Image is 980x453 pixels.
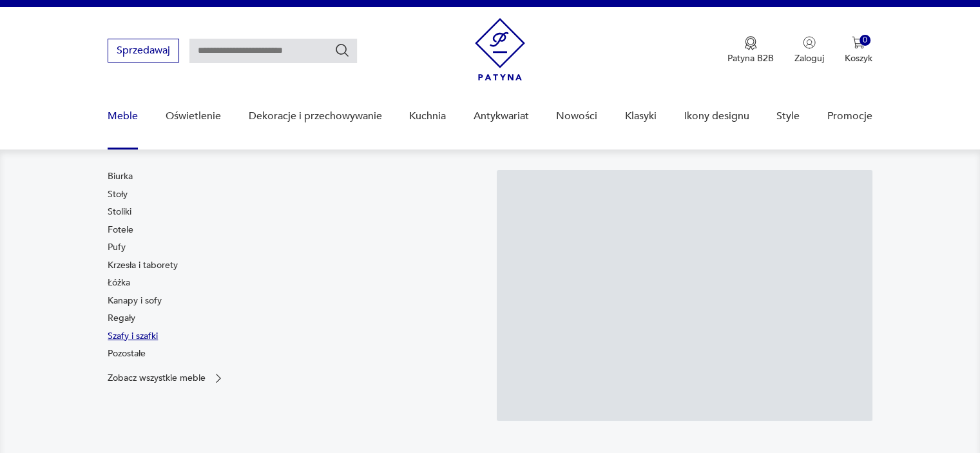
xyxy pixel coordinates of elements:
[108,312,135,325] a: Regały
[108,374,206,382] p: Zobacz wszystkie meble
[475,18,525,81] img: Patyna - sklep z meblami i dekoracjami vintage
[108,241,126,254] a: Pufy
[794,36,824,64] button: Zaloguj
[166,92,221,141] a: Oświetlenie
[474,92,529,141] a: Antykwariat
[625,92,657,141] a: Klasyki
[108,259,178,272] a: Krzesła i taborety
[776,92,800,141] a: Style
[108,372,225,385] a: Zobacz wszystkie meble
[827,92,872,141] a: Promocje
[248,92,381,141] a: Dekoracje i przechowywanie
[334,43,350,58] button: Szukaj
[108,92,138,141] a: Meble
[727,52,774,64] p: Patyna B2B
[108,294,162,307] a: Kanapy i sofy
[108,170,133,183] a: Biurka
[845,52,872,64] p: Koszyk
[803,36,816,49] img: Ikonka użytkownika
[794,52,824,64] p: Zaloguj
[108,188,128,201] a: Stoły
[108,47,179,56] a: Sprzedawaj
[108,276,130,289] a: Łóżka
[409,92,446,141] a: Kuchnia
[684,92,749,141] a: Ikony designu
[556,92,597,141] a: Nowości
[727,36,774,64] button: Patyna B2B
[108,330,158,343] a: Szafy i szafki
[108,39,179,63] button: Sprzedawaj
[108,347,146,360] a: Pozostałe
[860,35,870,46] div: 0
[852,36,865,49] img: Ikona koszyka
[744,36,757,50] img: Ikona medalu
[727,36,774,64] a: Ikona medaluPatyna B2B
[108,224,133,236] a: Fotele
[108,206,131,218] a: Stoliki
[845,36,872,64] button: 0Koszyk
